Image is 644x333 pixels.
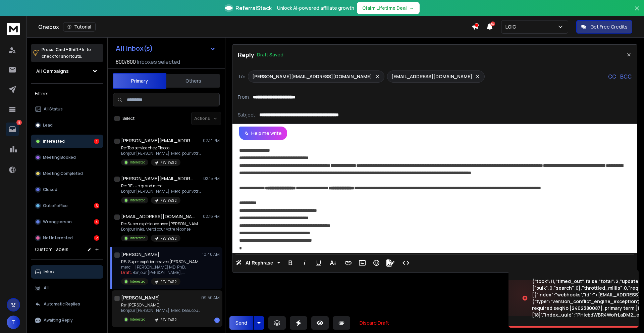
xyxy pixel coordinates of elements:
[94,235,99,241] div: 2
[31,64,103,78] button: All Campaigns
[160,236,176,241] p: REVIEWS 2
[160,198,176,203] p: REVIEWS 2
[31,135,103,148] button: Interested1
[238,73,245,80] p: To:
[203,138,220,143] p: 02:14 PM
[166,74,220,88] button: Others
[137,58,180,66] h3: Inboxes selected
[55,46,85,53] span: Cmd + Shift + k
[63,22,96,32] button: Tutorial
[342,256,355,270] button: Insert Link (⌘K)
[130,198,146,203] p: Interested
[202,252,220,257] p: 10:40 AM
[31,151,103,164] button: Meeting Booked
[201,295,220,300] p: 09:50 AM
[43,171,83,176] p: Meeting Completed
[160,160,176,165] p: REVIEWS 2
[370,256,383,270] button: Emoticons
[356,256,369,270] button: Insert Image (⌘P)
[113,73,166,89] button: Primary
[7,316,20,329] button: T
[31,89,103,98] h3: Filters
[239,127,287,140] button: Help me write
[44,285,49,291] p: All
[633,4,641,20] button: Close banner
[203,176,220,181] p: 02:15 PM
[121,145,202,151] p: Re: Top service chez Placco
[505,23,519,30] p: LOIC
[357,2,420,14] button: Claim Lifetime Deal→
[244,260,274,266] span: AI Rephrase
[116,58,136,66] span: 800 / 800
[122,116,135,121] label: Select
[121,151,202,156] p: Bonjour [PERSON_NAME], Merci pour votre réponse
[44,106,63,112] p: All Status
[121,259,202,265] p: RE: Super expérience avec [PERSON_NAME]
[620,73,632,81] p: BCC
[43,123,53,128] p: Lead
[132,270,185,275] span: Bonjour [PERSON_NAME], ...
[94,139,99,144] div: 1
[410,5,414,11] span: →
[44,269,55,275] p: Inbox
[121,270,132,275] span: Draft:
[44,318,73,323] p: Awaiting Reply
[384,256,397,270] button: Signature
[257,51,283,58] p: Draft Saved
[160,317,176,322] p: REVIEWS 2
[203,214,220,219] p: 02:16 PM
[31,167,103,180] button: Meeting Completed
[508,280,576,316] img: image
[608,73,616,81] p: CC
[36,68,69,75] h1: All Campaigns
[160,279,176,284] p: REVIEWS 2
[238,111,257,118] p: Subject:
[312,256,325,270] button: Underline (⌘U)
[235,4,272,12] span: ReferralStack
[121,251,159,258] h1: [PERSON_NAME]
[121,265,202,270] p: merciiii [PERSON_NAME] MD, PhD,
[43,203,68,208] p: Out of office
[38,22,472,32] div: Onebox
[238,94,250,100] p: From:
[326,256,339,270] button: More Text
[43,139,65,144] p: Interested
[121,308,202,313] p: Bonjour [PERSON_NAME], Merci beaucoup pour
[31,281,103,295] button: All
[43,155,76,160] p: Meeting Booked
[130,279,146,284] p: Interested
[31,265,103,279] button: Inbox
[31,215,103,229] button: Wrong person4
[121,294,160,301] h1: [PERSON_NAME]
[252,73,372,80] p: [PERSON_NAME][EMAIL_ADDRESS][DOMAIN_NAME]
[121,183,202,189] p: Re: RE: Un grand merci
[238,50,254,59] p: Reply
[234,256,281,270] button: AI Rephrase
[43,187,57,192] p: Closed
[121,221,202,227] p: Re: Super expérience avec [PERSON_NAME]
[16,120,22,125] p: 13
[43,235,73,241] p: Not Interested
[130,160,146,165] p: Interested
[35,246,68,253] h3: Custom Labels
[399,256,412,270] button: Code View
[31,231,103,245] button: Not Interested2
[490,21,495,26] span: 50
[277,5,354,11] p: Unlock AI-powered affiliate growth
[31,118,103,132] button: Lead
[229,316,253,330] button: Send
[391,73,472,80] p: [EMAIL_ADDRESS][DOMAIN_NAME]
[31,314,103,327] button: Awaiting Reply
[43,219,72,225] p: Wrong person
[31,183,103,196] button: Closed
[130,236,146,241] p: Interested
[121,302,202,308] p: Re: [PERSON_NAME]
[94,219,99,225] div: 4
[31,199,103,212] button: Out of office6
[116,45,153,52] h1: All Inbox(s)
[121,227,202,232] p: Bonjour Inès, Merci pour votre réponse
[576,20,632,34] button: Get Free Credits
[44,301,80,307] p: Automatic Replies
